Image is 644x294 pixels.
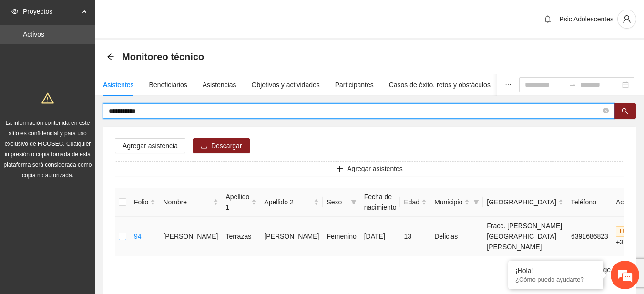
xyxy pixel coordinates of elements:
[360,188,400,217] th: Fecha de nacimiento
[349,195,358,209] span: filter
[55,94,132,190] span: Estamos en línea.
[4,120,92,179] span: La información contenida en este sitio es confidencial y para uso exclusivo de FICOSEC. Cualquier...
[618,15,636,23] span: user
[347,163,403,174] span: Agregar asistentes
[603,108,609,113] span: close-circle
[434,197,462,207] span: Municipio
[222,217,261,256] td: Terrazas
[400,188,430,217] th: Edad
[103,80,134,90] div: Asistentes
[335,80,374,90] div: Participantes
[193,138,250,153] button: downloadDescargar
[616,226,628,237] span: U
[569,81,576,89] span: swap-right
[122,49,204,64] span: Monitoreo técnico
[107,53,114,61] span: arrow-left
[264,197,312,207] span: Apellido 2
[430,217,483,256] td: Delicias
[337,165,343,173] span: plus
[614,103,636,119] button: search
[351,199,357,205] span: filter
[515,276,596,283] p: ¿Cómo puedo ayudarte?
[41,92,54,104] span: warning
[505,81,511,88] span: ellipsis
[400,217,430,256] td: 13
[260,188,323,217] th: Apellido 2
[360,217,400,256] td: [DATE]
[327,197,347,207] span: Sexo
[389,80,491,90] div: Casos de éxito, retos y obstáculos
[567,217,612,256] td: 6391686823
[222,188,261,217] th: Apellido 1
[483,188,567,217] th: Colonia
[567,188,612,217] th: Teléfono
[23,2,79,21] span: Proyectos
[134,197,148,207] span: Folio
[473,199,479,205] span: filter
[515,267,596,274] div: ¡Hola!
[159,217,222,256] td: [PERSON_NAME]
[159,188,222,217] th: Nombre
[201,142,207,150] span: download
[211,141,242,151] span: Descargar
[115,138,185,153] button: Agregar asistencia
[50,49,160,61] div: Chatee con nosotros ahora
[149,80,187,90] div: Beneficiarios
[569,81,576,89] span: to
[23,30,44,38] a: Activos
[487,197,556,207] span: [GEOGRAPHIC_DATA]
[226,192,250,213] span: Apellido 1
[323,217,360,256] td: Femenino
[483,217,567,256] td: Fracc. [PERSON_NAME][GEOGRAPHIC_DATA][PERSON_NAME]
[252,80,320,90] div: Objetivos y actividades
[622,108,628,115] span: search
[203,80,236,90] div: Asistencias
[404,197,419,207] span: Edad
[617,10,636,29] button: user
[115,161,624,176] button: plusAgregar asistentes
[603,107,609,116] span: close-circle
[497,74,519,96] button: ellipsis
[540,11,555,27] button: bell
[471,195,481,209] span: filter
[430,188,483,217] th: Municipio
[11,8,18,15] span: eye
[130,188,159,217] th: Folio
[134,233,142,240] a: 94
[541,15,555,23] span: bell
[559,15,613,23] span: Psic Adolescentes
[123,141,178,151] span: Agregar asistencia
[107,53,114,61] div: Back
[5,194,182,227] textarea: Escriba su mensaje y pulse “Intro”
[163,197,211,207] span: Nombre
[260,217,323,256] td: [PERSON_NAME]
[156,5,179,28] div: Minimizar ventana de chat en vivo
